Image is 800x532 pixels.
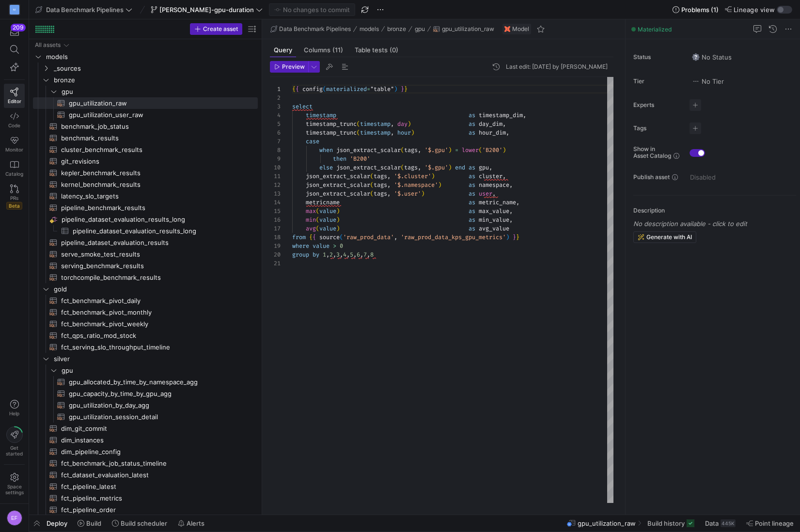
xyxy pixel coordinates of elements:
span: materialized [326,85,367,93]
a: serve_smoke_test_results​​​​​​​​​​ [33,248,258,260]
a: latency_slo_targets​​​​​​​​​​ [33,190,258,202]
span: json_extract_scalar [336,164,401,171]
span: metricname [306,198,340,206]
span: ( [316,207,319,215]
button: gpu [412,23,427,35]
span: namespace [479,181,509,189]
div: 1 [270,85,281,93]
div: 209 [11,24,26,31]
a: cluster_benchmark_results​​​​​​​​​​ [33,144,258,155]
span: when [319,146,333,154]
span: kepler_benchmark_results​​​​​​​​​​ [61,167,247,179]
a: pipeline_benchmark_results​​​​​​​​​​ [33,202,258,213]
span: , [418,146,421,154]
button: Help [4,395,25,421]
span: fct_pipeline_metrics​​​​​​​​​​ [61,493,247,504]
button: No tierNo Tier [690,75,726,88]
span: , [502,172,506,180]
span: pipeline_benchmark_results​​​​​​​​​​ [61,202,247,213]
span: hour_dim [479,129,506,137]
a: kepler_benchmark_results​​​​​​​​​​ [33,167,258,179]
span: benchmark_job_status​​​​​​​​​​ [61,121,247,132]
span: '$.namespace' [394,181,438,189]
span: , [516,198,519,206]
span: Build scheduler [121,519,167,527]
button: Build scheduler [108,515,172,532]
span: Problems (1) [681,6,719,14]
span: , [418,164,421,171]
span: Publish asset [633,174,670,181]
a: fct_qps_ratio_mod_stock​​​​​​​​​​ [33,330,258,341]
span: '$.gpu' [424,146,448,154]
span: ( [323,85,326,93]
button: No statusNo Status [690,51,734,63]
span: { [296,85,299,93]
p: Description [633,207,796,214]
div: 3 [270,102,281,111]
div: 16 [270,215,281,224]
img: No tier [692,77,700,85]
div: Press SPACE to select this row. [33,132,258,144]
button: 209 [4,23,25,41]
a: fct_benchmark_pivot_daily​​​​​​​​​​ [33,295,258,306]
button: Preview [270,61,308,73]
span: torchcompile_benchmark_results​​​​​​​​​​ [61,272,247,283]
div: Press SPACE to select this row. [33,411,258,423]
a: gpu_utilization_user_raw​​​​​​​​​​ [33,109,258,121]
span: gpu_utilization_user_raw​​​​​​​​​​ [69,109,247,121]
span: timestamp_dim [479,111,523,119]
div: Press SPACE to select this row. [33,179,258,190]
span: json_extract_scalar [306,181,370,189]
span: cluster_benchmark_results​​​​​​​​​​ [61,144,247,155]
span: json_extract_scalar [306,190,370,198]
span: , [387,181,391,189]
span: json_extract_scalar [306,172,370,180]
span: models [46,51,256,62]
span: fct_benchmark_job_status_timeline​​​​​​​​​​ [61,458,247,469]
div: Press SPACE to select this row. [33,144,258,155]
span: Point lineage [755,519,794,527]
span: fct_pipeline_latest​​​​​​​​​​ [61,481,247,492]
span: latency_slo_targets​​​​​​​​​​ [61,191,247,202]
span: day [397,120,408,128]
a: git_revisions​​​​​​​​​​ [33,155,258,167]
div: 7 [270,137,281,146]
div: 2 [270,93,281,102]
span: pipeline_dataset_evaluation_results_long​​​​​​​​ [62,214,256,225]
span: Help [8,410,20,416]
span: ) [448,146,452,154]
span: gpu [62,86,256,97]
span: min_value [479,216,509,224]
span: as [469,181,475,189]
a: serving_benchmark_results​​​​​​​​​​ [33,260,258,272]
span: Status [633,54,682,61]
span: min [306,216,316,224]
span: fct_benchmark_pivot_weekly​​​​​​​​​​ [61,319,247,330]
span: , [391,129,394,137]
span: kernel_benchmark_results​​​​​​​​​​ [61,179,247,190]
span: tags [374,181,387,189]
a: pipeline_dataset_evaluation_results_long​​​​​​​​​ [33,225,258,237]
span: , [502,120,506,128]
span: ) [438,181,441,189]
div: 5 [270,120,281,128]
span: silver [54,353,256,365]
span: gpu [415,26,425,32]
div: 10 [270,163,281,172]
button: EF [4,508,25,528]
span: ( [357,120,360,128]
span: as [469,207,475,215]
span: } [401,85,404,93]
span: serving_benchmark_results​​​​​​​​​​ [61,260,247,272]
span: ) [431,172,435,180]
div: Press SPACE to select this row. [33,190,258,202]
a: fct_pipeline_order​​​​​​​​​​ [33,504,258,516]
span: value [319,207,336,215]
span: Data Benchmark Pipelines [46,6,124,14]
div: Press SPACE to select this row. [33,155,258,167]
span: ) [336,216,340,224]
div: Press SPACE to select this row. [33,121,258,132]
span: as [469,172,475,180]
span: ) [448,164,452,171]
span: as [469,129,475,137]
